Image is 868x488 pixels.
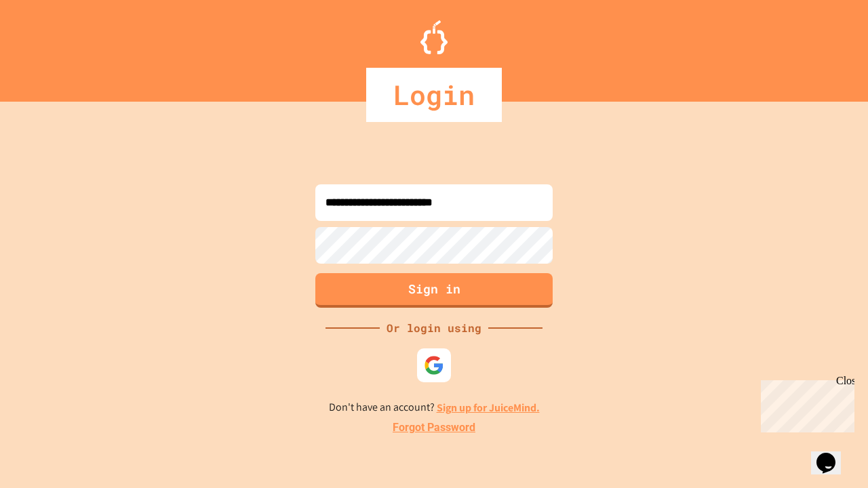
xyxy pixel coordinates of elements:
p: Don't have an account? [329,399,540,416]
iframe: chat widget [755,375,854,432]
div: Or login using [380,320,488,336]
div: Login [366,68,502,122]
img: google-icon.svg [424,355,444,375]
a: Forgot Password [393,420,475,436]
div: Chat with us now!Close [5,5,94,86]
a: Sign up for JuiceMind. [437,401,540,415]
img: Logo.svg [420,20,448,54]
iframe: chat widget [811,434,854,474]
button: Sign in [315,273,553,308]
